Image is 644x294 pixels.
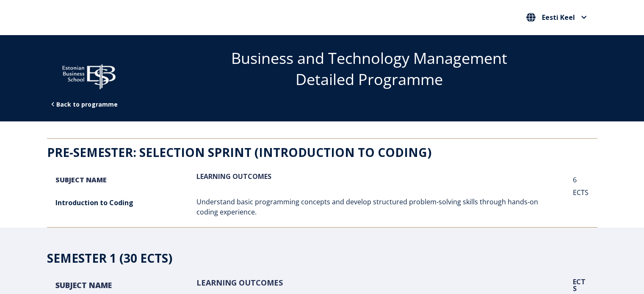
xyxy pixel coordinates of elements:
span: 6 ECTS [573,175,589,197]
span: Eesti Keel [542,14,575,21]
h2: SEMESTER 1 (30 ECTS) [47,249,597,267]
span: Introduction to Coding [55,198,133,207]
span: LEARNING OUTCOMES [196,172,271,181]
button: Eesti Keel [524,11,589,24]
p: Understand basic programming concepts and develop structured problem-solving skills through hands... [196,197,542,217]
span: Business and Technology Management Detailed Programme [231,48,507,90]
img: ebs_logo2016_white [55,58,123,92]
span: Community for Growth and Resp [149,37,255,47]
a: Back to programme [56,100,118,108]
nav: Vali oma keel [524,11,589,25]
h2: PRE-SEMESTER: SELECTION SPRINT (INTRODUCTION TO CODING) [47,143,597,161]
span: LEARNING OUTCOMES [196,278,283,288]
span: ECTS [573,277,586,293]
strong: SUBJECT NAME [55,175,107,184]
strong: SUBJECT NAME [55,280,112,290]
